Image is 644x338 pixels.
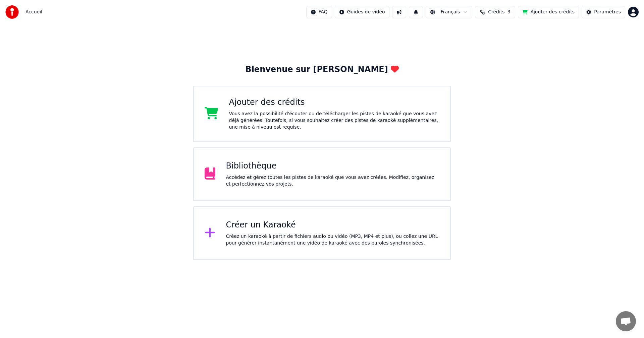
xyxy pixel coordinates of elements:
[488,9,504,15] span: Crédits
[616,311,636,331] div: Ouvrir le chat
[25,9,42,15] span: Accueil
[226,233,440,247] div: Créez un karaoké à partir de fichiers audio ou vidéo (MP3, MP4 et plus), ou collez une URL pour g...
[229,97,440,108] div: Ajouter des crédits
[245,64,398,75] div: Bienvenue sur [PERSON_NAME]
[229,111,440,131] div: Vous avez la possibilité d'écouter ou de télécharger les pistes de karaoké que vous avez déjà gén...
[335,6,389,18] button: Guides de vidéo
[306,6,332,18] button: FAQ
[518,6,579,18] button: Ajouter des crédits
[226,220,440,230] div: Créer un Karaoké
[507,9,511,15] span: 3
[475,6,515,18] button: Crédits3
[226,161,440,172] div: Bibliothèque
[25,9,42,15] nav: breadcrumb
[594,9,621,15] div: Paramètres
[226,174,440,188] div: Accédez et gérez toutes les pistes de karaoké que vous avez créées. Modifiez, organisez et perfec...
[582,6,625,18] button: Paramètres
[5,5,19,19] img: youka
